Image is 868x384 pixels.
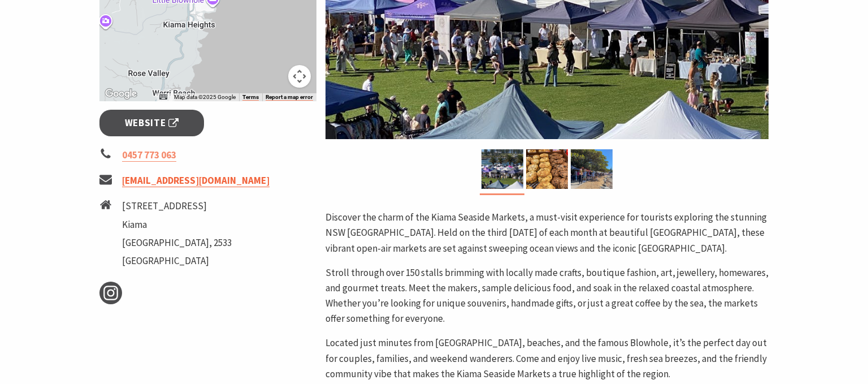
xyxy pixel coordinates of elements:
img: Google [102,87,140,101]
li: [GEOGRAPHIC_DATA], 2533 [122,235,232,251]
li: [STREET_ADDRESS] [122,199,232,214]
a: 0457 773 063 [122,149,176,162]
span: Map data ©2025 Google [174,94,236,100]
p: Located just minutes from [GEOGRAPHIC_DATA], beaches, and the famous Blowhole, it’s the perfect d... [325,335,769,382]
a: [EMAIL_ADDRESS][DOMAIN_NAME] [122,174,270,187]
li: Kiama [122,217,232,232]
button: Keyboard shortcuts [159,93,167,101]
p: Discover the charm of the Kiama Seaside Markets, a must-visit experience for tourists exploring t... [325,210,769,256]
img: Kiama Seaside Market [481,149,523,189]
a: Website [99,110,204,136]
a: Report a map error [266,94,313,101]
p: Stroll through over 150 stalls brimming with locally made crafts, boutique fashion, art, jeweller... [325,265,769,327]
button: Map camera controls [288,65,311,88]
img: market photo [571,149,613,189]
a: Open this area in Google Maps (opens a new window) [102,87,140,101]
li: [GEOGRAPHIC_DATA] [122,253,232,269]
a: Terms (opens in new tab) [242,94,259,101]
span: Website [125,115,179,131]
img: Market ptoduce [526,149,568,189]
